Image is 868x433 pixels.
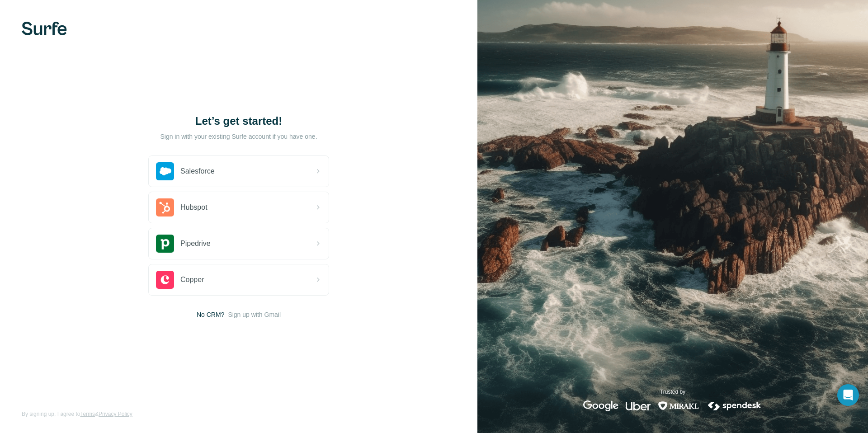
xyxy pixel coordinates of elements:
[180,238,211,249] span: Pipedrive
[156,235,174,253] img: pipedrive's logo
[180,166,215,177] span: Salesforce
[156,198,174,216] img: hubspot's logo
[180,274,204,285] span: Copper
[228,310,281,319] button: Sign up with Gmail
[80,411,95,417] a: Terms
[156,162,174,180] img: salesforce's logo
[22,410,132,418] span: By signing up, I agree to &
[156,271,174,289] img: copper's logo
[583,400,618,411] img: google's logo
[180,202,208,213] span: Hubspot
[660,388,685,396] p: Trusted by
[837,384,859,406] div: Open Intercom Messenger
[99,411,132,417] a: Privacy Policy
[658,400,699,411] img: mirakl's logo
[22,22,67,35] img: Surfe's logo
[626,400,651,411] img: uber's logo
[707,400,763,411] img: spendesk's logo
[148,114,329,128] h1: Let’s get started!
[197,310,224,319] span: No CRM?
[160,132,317,141] p: Sign in with your existing Surfe account if you have one.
